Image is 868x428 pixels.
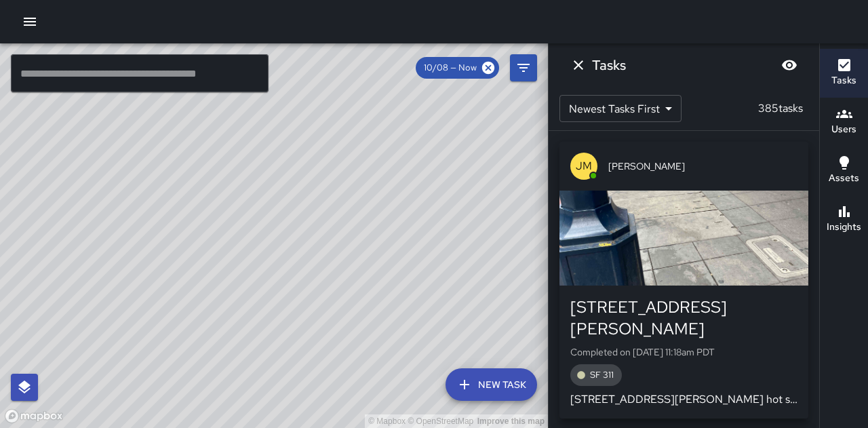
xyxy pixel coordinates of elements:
[820,49,868,98] button: Tasks
[570,345,797,359] p: Completed on [DATE] 11:18am PDT
[827,220,861,235] h6: Insights
[820,195,868,244] button: Insights
[592,54,626,76] h6: Tasks
[820,98,868,147] button: Users
[559,142,808,419] button: JM[PERSON_NAME][STREET_ADDRESS][PERSON_NAME]Completed on [DATE] 11:18am PDTSF 311[STREET_ADDRESS]...
[829,171,859,186] h6: Assets
[416,61,485,75] span: 10/08 — Now
[608,159,797,173] span: [PERSON_NAME]
[446,368,537,401] button: New Task
[570,391,797,408] p: [STREET_ADDRESS][PERSON_NAME] hot spot restaurant / code brown. Complete
[510,54,537,81] button: Filters
[820,147,868,195] button: Assets
[753,100,808,117] p: 385 tasks
[570,296,797,340] div: [STREET_ADDRESS][PERSON_NAME]
[831,73,856,88] h6: Tasks
[582,368,622,382] span: SF 311
[831,122,856,137] h6: Users
[776,52,803,79] button: Blur
[559,95,682,122] div: Newest Tasks First
[576,158,592,174] p: JM
[416,57,499,79] div: 10/08 — Now
[565,52,592,79] button: Dismiss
